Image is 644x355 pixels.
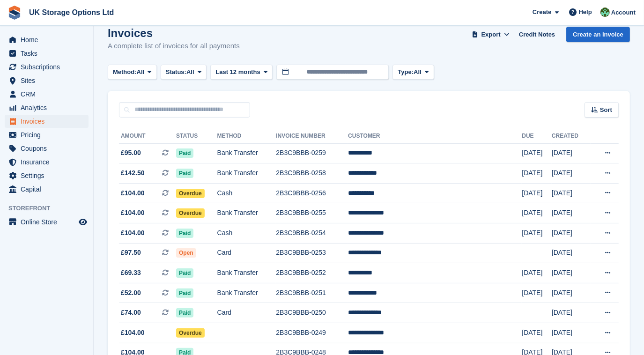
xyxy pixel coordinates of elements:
span: £104.00 [121,208,145,218]
span: £69.33 [121,268,141,278]
span: Sites [21,74,77,87]
td: Bank Transfer [217,283,276,303]
span: £104.00 [121,328,145,338]
span: Paid [176,308,193,318]
th: Amount [119,129,176,144]
span: Last 12 months [215,67,260,77]
a: menu [5,74,89,87]
td: 2B3C9BBB-0258 [276,163,348,184]
a: menu [5,183,89,196]
td: 2B3C9BBB-0256 [276,183,348,203]
span: Pricing [21,128,77,141]
span: Paid [176,229,193,238]
a: menu [5,128,89,141]
span: Storefront [8,204,93,213]
a: Preview store [77,216,89,228]
th: Due [522,129,552,144]
span: All [414,67,422,77]
td: [DATE] [522,263,552,283]
span: £95.00 [121,148,141,158]
a: menu [5,33,89,46]
td: [DATE] [522,183,552,203]
td: [DATE] [552,263,590,283]
a: menu [5,155,89,169]
td: [DATE] [522,143,552,163]
span: Subscriptions [21,60,77,74]
a: UK Storage Options Ltd [25,5,118,20]
a: menu [5,47,89,60]
span: Invoices [21,115,77,128]
span: Online Store [21,215,77,229]
span: Overdue [176,328,205,338]
a: menu [5,101,89,114]
th: Status [176,129,217,144]
td: Card [217,303,276,323]
a: Create an Invoice [566,27,630,42]
td: [DATE] [552,203,590,223]
td: [DATE] [552,143,590,163]
span: Tasks [21,47,77,60]
span: Create [533,7,551,17]
td: 2B3C9BBB-0253 [276,243,348,263]
span: Paid [176,288,193,298]
span: All [186,67,194,77]
td: 2B3C9BBB-0259 [276,143,348,163]
td: 2B3C9BBB-0255 [276,203,348,223]
button: Type: All [392,65,434,80]
a: Credit Notes [515,27,559,42]
span: Paid [176,169,193,178]
td: Cash [217,223,276,244]
a: menu [5,215,89,229]
th: Created [552,129,590,144]
span: £74.00 [121,308,141,318]
td: Card [217,243,276,263]
a: menu [5,142,89,155]
th: Method [217,129,276,144]
span: £52.00 [121,288,141,298]
span: Overdue [176,189,205,198]
td: 2B3C9BBB-0249 [276,323,348,343]
span: Sort [600,105,612,115]
td: [DATE] [552,243,590,263]
a: menu [5,169,89,182]
span: Export [481,30,501,39]
th: Customer [348,129,522,144]
span: Settings [21,169,77,182]
a: menu [5,115,89,128]
span: Paid [176,268,193,278]
p: A complete list of invoices for all payments [108,41,240,52]
span: Type: [398,67,414,77]
span: Analytics [21,101,77,114]
img: stora-icon-8386f47178a22dfd0bd8f6a31ec36ba5ce8667c1dd55bd0f319d3a0aa187defe.svg [7,6,22,20]
button: Method: All [108,65,157,80]
span: Status: [166,67,186,77]
td: [DATE] [552,323,590,343]
td: [DATE] [522,323,552,343]
td: [DATE] [522,163,552,184]
span: £142.50 [121,168,145,178]
td: 2B3C9BBB-0252 [276,263,348,283]
span: £104.00 [121,228,145,238]
span: Open [176,248,196,258]
td: [DATE] [552,303,590,323]
td: 2B3C9BBB-0251 [276,283,348,303]
td: Bank Transfer [217,263,276,283]
td: 2B3C9BBB-0250 [276,303,348,323]
span: £104.00 [121,188,145,198]
span: £97.50 [121,248,141,258]
td: [DATE] [522,283,552,303]
span: All [137,67,145,77]
td: Bank Transfer [217,143,276,163]
span: Insurance [21,155,77,169]
span: Home [21,33,77,46]
img: Andrew Smith [600,7,610,17]
button: Status: All [161,65,207,80]
h1: Invoices [108,27,240,39]
span: Help [579,7,592,17]
td: [DATE] [552,223,590,244]
td: [DATE] [552,163,590,184]
span: Method: [113,67,137,77]
button: Export [470,27,511,42]
td: [DATE] [552,283,590,303]
td: Bank Transfer [217,163,276,184]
